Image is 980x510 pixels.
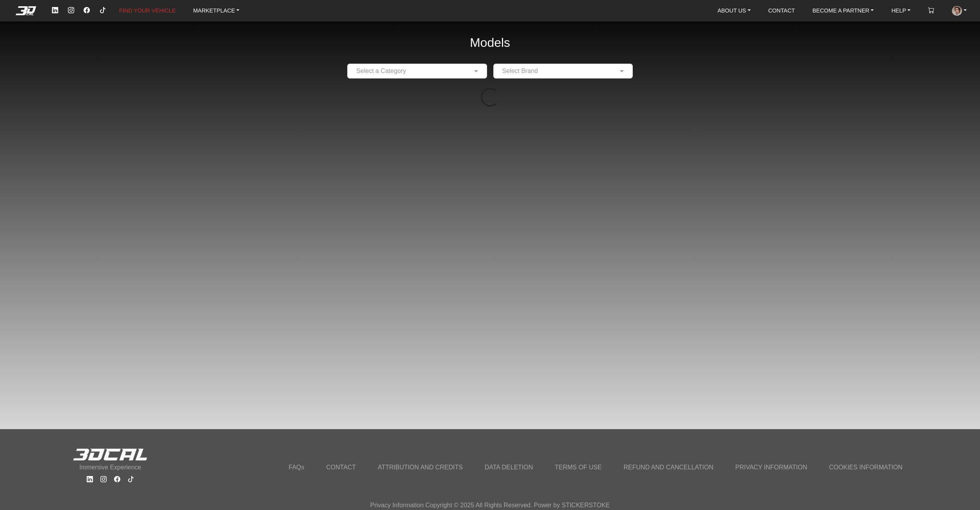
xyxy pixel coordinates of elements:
[373,460,468,474] a: ATTRIBUTION AND CREDITS
[550,460,607,474] a: TERMS OF USE
[370,501,610,510] p: Privacy Information Copyright © 2025 All Rights Reserved. Power by STICKERSTOKE
[480,460,538,474] a: DATA DELETION
[825,460,907,474] a: COOKIES INFORMATION
[73,463,148,472] p: Immersive Experience
[321,460,361,474] a: CONTACT
[284,460,309,474] a: FAQs
[888,4,914,18] a: HELP
[765,4,798,18] a: CONTACT
[470,25,510,61] h2: Models
[731,460,812,474] a: PRIVACY INFORMATION
[190,4,243,18] a: MARKETPLACE
[116,4,179,18] a: FIND YOUR VEHICLE
[714,4,754,18] a: ABOUT US
[619,460,718,474] a: REFUND AND CANCELLATION
[809,4,877,18] a: BECOME A PARTNER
